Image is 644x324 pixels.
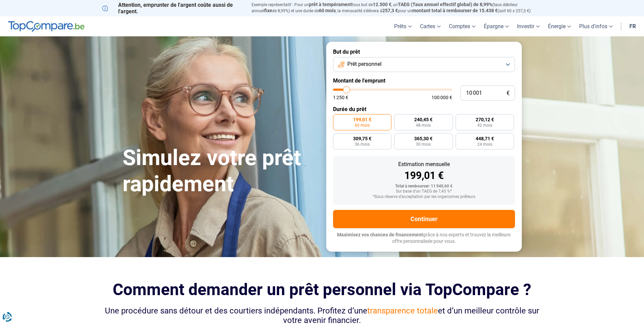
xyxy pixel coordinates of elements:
span: transparence totale [367,306,438,316]
div: *Sous réserve d'acceptation par les organismes prêteurs [338,195,510,199]
span: 100 000 € [431,95,452,100]
h2: Comment demander un prêt personnel via TopCompare ? [102,280,542,299]
span: 309,75 € [353,136,371,141]
span: 1 250 € [333,95,348,100]
span: montant total à rembourser de 15.438 € [412,8,498,13]
span: 448,71 € [476,136,494,141]
span: 36 mois [355,142,370,146]
span: TAEG (Taux annuel effectif global) de 8,99% [398,2,492,7]
span: € [507,90,510,96]
span: 12.500 € [373,2,391,7]
span: 24 mois [477,142,492,146]
div: Total à rembourser: 11 940,60 € [338,184,510,189]
span: 365,30 € [414,136,433,141]
h1: Simulez votre prêt rapidement [123,145,318,197]
span: 60 mois [319,8,336,13]
span: 48 mois [416,123,431,127]
a: Épargne [480,16,513,36]
a: Investir [513,16,544,36]
div: 199,01 € [338,170,510,181]
img: TopCompare [8,21,85,32]
a: Cartes [416,16,445,36]
span: 30 mois [416,142,431,146]
span: 257,3 € [382,8,398,13]
p: Attention, emprunter de l'argent coûte aussi de l'argent. [102,2,243,15]
span: fixe [264,8,272,13]
label: But du prêt [333,49,515,55]
span: Prêt personnel [347,60,382,68]
span: 270,12 € [476,117,494,122]
a: Comptes [445,16,480,36]
label: Montant de l'emprunt [333,77,515,84]
a: Énergie [544,16,575,36]
span: Maximisez vos chances de financement [337,232,423,237]
p: Exemple représentatif : Pour un tous but de , un (taux débiteur annuel de 8,99%) et une durée de ... [252,2,542,14]
div: Sur base d'un TAEG de 7,45 %* [338,189,510,194]
span: 60 mois [355,123,370,127]
span: 199,01 € [353,117,371,122]
span: 42 mois [477,123,492,127]
a: fr [625,16,640,36]
span: prêt à tempérament [309,2,352,7]
button: Prêt personnel [333,57,515,72]
span: 240,45 € [414,117,433,122]
label: Durée du prêt [333,106,515,112]
div: Estimation mensuelle [338,162,510,167]
a: Plus d'infos [575,16,617,36]
p: grâce à nos experts et trouvez la meilleure offre personnalisée pour vous. [333,232,515,245]
button: Continuer [333,210,515,228]
a: Prêts [390,16,416,36]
